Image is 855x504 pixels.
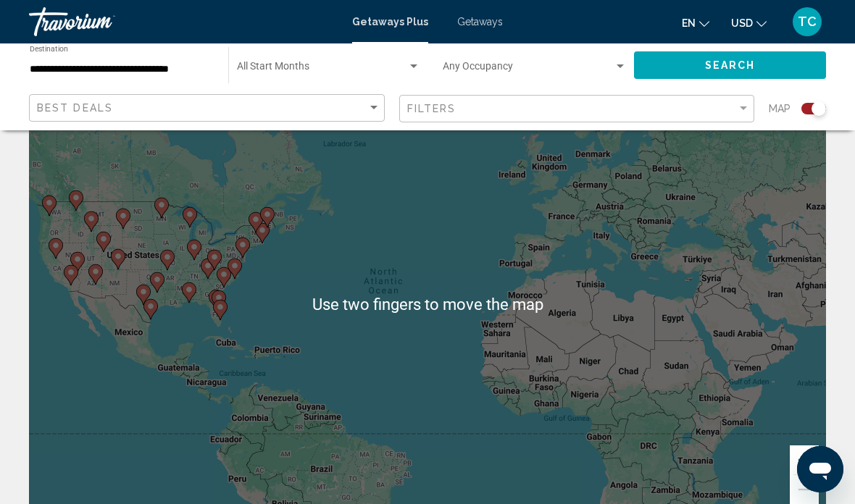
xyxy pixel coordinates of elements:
[407,103,456,114] span: Filters
[682,12,709,33] button: Change language
[37,102,113,114] span: Best Deals
[769,98,791,119] span: Map
[788,7,826,37] button: User Menu
[682,17,696,29] span: en
[731,17,753,29] span: USD
[790,445,819,474] button: Zoom in
[37,102,380,114] mat-select: Sort by
[798,14,817,29] span: TC
[634,51,826,78] button: Search
[790,475,819,504] button: Zoom out
[352,16,428,28] a: Getaways Plus
[457,16,503,28] a: Getaways
[399,94,755,124] button: Filter
[29,7,338,36] a: Travorium
[731,12,767,33] button: Change currency
[797,446,843,492] iframe: Button to launch messaging window, conversation in progress
[705,60,756,72] span: Search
